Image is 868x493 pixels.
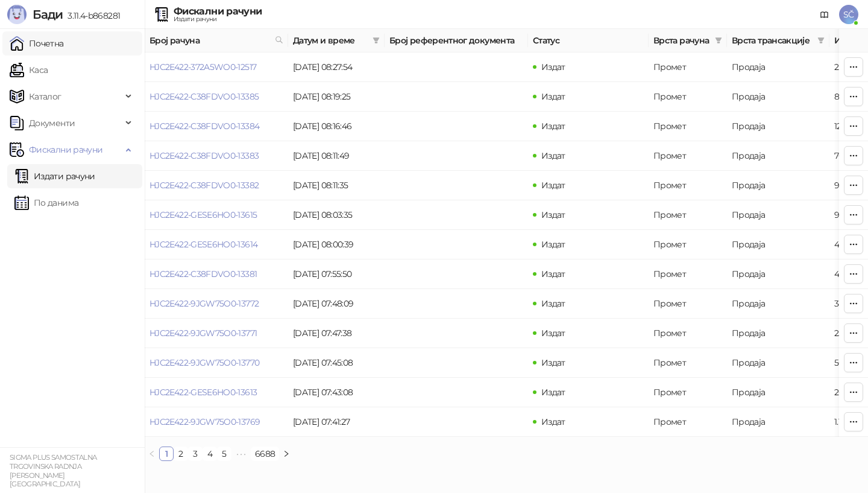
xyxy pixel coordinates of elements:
[712,31,725,49] span: filter
[145,29,288,52] th: Број рачуна
[145,319,288,348] td: HJC2E422-9JGW75O0-13771
[541,298,565,309] span: Издат
[649,289,727,319] td: Промет
[145,289,288,319] td: HJC2E422-9JGW75O0-13772
[288,141,385,171] td: [DATE] 08:11:49
[727,259,829,289] td: Продаја
[189,447,202,460] a: 3
[541,239,565,250] span: Издат
[159,447,174,461] li: 1
[283,450,290,457] span: right
[541,150,565,161] span: Издат
[14,191,78,215] a: По данима
[145,200,288,230] td: HJC2E422-GESE6HO0-13615
[288,200,385,230] td: [DATE] 08:03:35
[373,37,380,44] span: filter
[649,141,727,171] td: Промет
[528,29,649,52] th: Статус
[732,34,813,47] span: Врста трансакције
[727,29,829,52] th: Врста трансакције
[649,378,727,407] td: Промет
[145,171,288,200] td: HJC2E422-C38FDVO0-13382
[148,450,156,457] span: left
[145,259,288,289] td: HJC2E422-C38FDVO0-13381
[145,407,288,437] td: HJC2E422-9JGW75O0-13769
[174,16,262,22] div: Издати рачуни
[541,121,565,132] span: Издат
[14,164,95,188] a: Издати рачуни
[149,328,257,339] a: HJC2E422-9JGW75O0-13771
[149,62,256,72] a: HJC2E422-372A5WO0-12517
[727,52,829,82] td: Продаја
[29,138,102,162] span: Фискални рачуни
[727,319,829,348] td: Продаја
[203,447,216,460] a: 4
[288,259,385,289] td: [DATE] 07:55:50
[279,447,294,461] li: Следећа страна
[145,82,288,112] td: HJC2E422-C38FDVO0-13385
[145,52,288,82] td: HJC2E422-372A5WO0-12517
[231,447,251,461] li: Следећих 5 Страна
[29,84,61,109] span: Каталог
[293,34,368,47] span: Датум и време
[149,209,257,220] a: HJC2E422-GESE6HO0-13615
[149,357,259,368] a: HJC2E422-9JGW75O0-13770
[727,141,829,171] td: Продаја
[10,453,97,488] small: SIGMA PLUS SAMOSTALNA TRGOVINSKA RADNJA [PERSON_NAME] [GEOGRAPHIC_DATA]
[188,447,203,461] li: 3
[649,319,727,348] td: Промет
[145,141,288,171] td: HJC2E422-C38FDVO0-13383
[727,407,829,437] td: Продаја
[145,230,288,259] td: HJC2E422-GESE6HO0-13614
[145,447,159,461] button: left
[817,37,825,44] span: filter
[541,328,565,339] span: Издат
[288,348,385,378] td: [DATE] 07:45:08
[149,298,259,309] a: HJC2E422-9JGW75O0-13772
[370,31,382,49] span: filter
[251,447,278,460] a: 6688
[10,31,64,56] a: Почетна
[541,62,565,72] span: Издат
[33,7,63,22] span: Бади
[541,91,565,102] span: Издат
[541,357,565,368] span: Издат
[231,447,251,461] span: •••
[727,112,829,141] td: Продаја
[649,230,727,259] td: Промет
[10,58,48,82] a: Каса
[145,447,159,461] li: Претходна страна
[288,112,385,141] td: [DATE] 08:16:46
[727,82,829,112] td: Продаја
[149,34,270,47] span: Број рачуна
[288,407,385,437] td: [DATE] 07:41:27
[815,5,834,24] a: Документација
[815,31,827,49] span: filter
[288,82,385,112] td: [DATE] 08:19:25
[149,387,257,398] a: HJC2E422-GESE6HO0-13613
[149,239,257,250] a: HJC2E422-GESE6HO0-13614
[174,447,188,461] li: 2
[288,171,385,200] td: [DATE] 08:11:35
[649,200,727,230] td: Промет
[279,447,294,461] button: right
[174,7,262,16] div: Фискални рачуни
[727,289,829,319] td: Продаја
[715,37,722,44] span: filter
[7,5,27,24] img: Logo
[649,407,727,437] td: Промет
[649,259,727,289] td: Промет
[649,29,727,52] th: Врста рачуна
[149,121,259,132] a: HJC2E422-C38FDVO0-13384
[385,29,528,52] th: Број референтног документа
[203,447,217,461] li: 4
[649,52,727,82] td: Промет
[149,150,259,161] a: HJC2E422-C38FDVO0-13383
[288,378,385,407] td: [DATE] 07:43:08
[727,200,829,230] td: Продаја
[649,171,727,200] td: Промет
[727,378,829,407] td: Продаја
[649,348,727,378] td: Промет
[63,10,120,21] span: 3.11.4-b868281
[174,447,187,460] a: 2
